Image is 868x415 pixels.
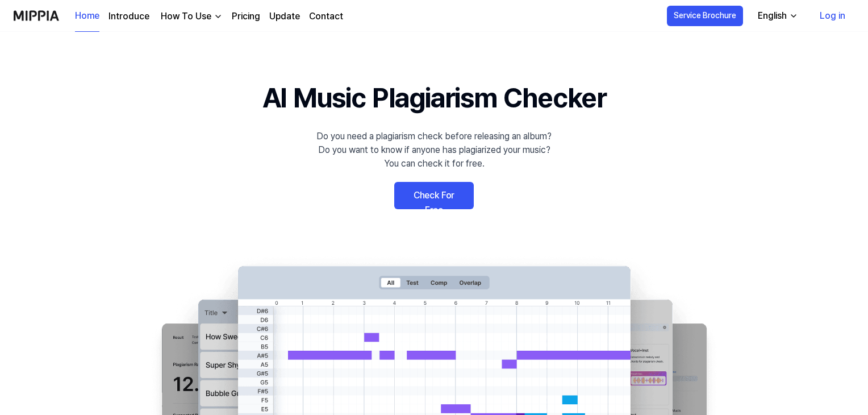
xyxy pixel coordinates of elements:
a: Introduce [108,10,149,23]
button: How To Use [158,10,223,23]
h1: AI Music Plagiarism Checker [262,77,606,118]
a: Home [75,1,99,32]
div: Do you need a plagiarism check before releasing an album? Do you want to know if anyone has plagi... [316,130,552,171]
div: How To Use [158,10,214,23]
img: down [214,12,223,21]
a: Contact [309,10,343,23]
a: Update [269,10,300,23]
div: English [756,9,789,23]
a: Pricing [232,10,260,23]
button: Service Brochure [667,6,743,26]
a: Check For Free [394,182,474,209]
button: English [749,5,805,27]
